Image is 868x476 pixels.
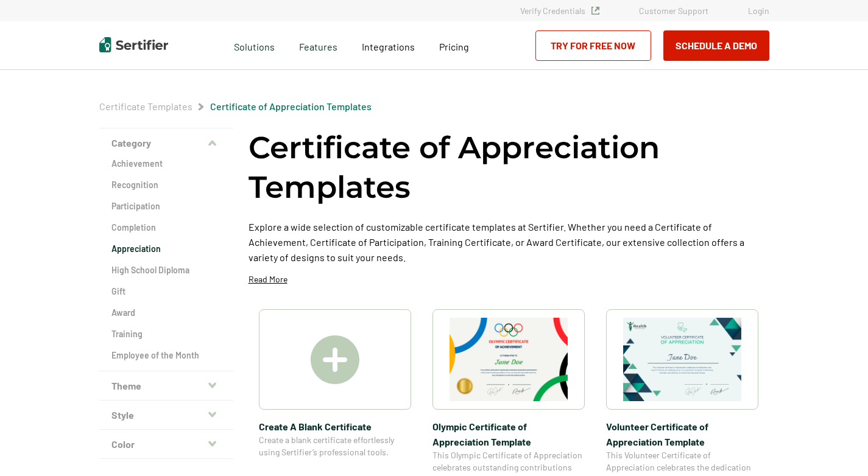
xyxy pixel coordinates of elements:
[439,41,469,52] span: Pricing
[639,5,708,16] a: Customer Support
[259,419,411,434] span: Create A Blank Certificate
[311,335,359,384] img: Create A Blank Certificate
[99,100,192,112] a: Certificate Templates
[439,38,469,53] a: Pricing
[111,200,221,212] a: Participation
[111,264,221,276] a: High School Diploma
[748,5,769,16] a: Login
[99,371,233,401] button: Theme
[99,430,233,459] button: Color
[111,349,221,362] a: Employee of the Month
[99,37,168,52] img: Sertifier | Digital Credentialing Platform
[210,100,372,113] span: Certificate of Appreciation Templates
[99,158,233,371] div: Category
[210,100,372,112] a: Certificate of Appreciation Templates
[234,38,275,53] span: Solutions
[535,30,651,61] a: Try for Free Now
[99,128,233,158] button: Category
[623,318,741,401] img: Volunteer Certificate of Appreciation Template
[299,38,337,53] span: Features
[111,222,221,234] a: Completion
[249,128,769,207] h1: Certificate of Appreciation Templates
[432,419,585,449] span: Olympic Certificate of Appreciation​ Template
[259,434,411,458] span: Create a blank certificate effortlessly using Sertifier’s professional tools.
[99,100,372,113] div: Breadcrumb
[99,100,192,113] span: Certificate Templates
[111,179,221,191] a: Recognition
[362,41,415,52] span: Integrations
[99,401,233,430] button: Style
[111,307,221,319] a: Award
[249,273,288,285] p: Read More
[520,5,599,16] a: Verify Credentials
[111,158,221,170] a: Achievement
[111,285,221,298] a: Gift
[591,7,599,15] img: Verified
[450,318,568,401] img: Olympic Certificate of Appreciation​ Template
[362,38,415,53] a: Integrations
[111,328,221,340] a: Training
[606,419,758,449] span: Volunteer Certificate of Appreciation Template
[249,219,769,265] p: Explore a wide selection of customizable certificate templates at Sertifier. Whether you need a C...
[111,243,221,255] a: Appreciation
